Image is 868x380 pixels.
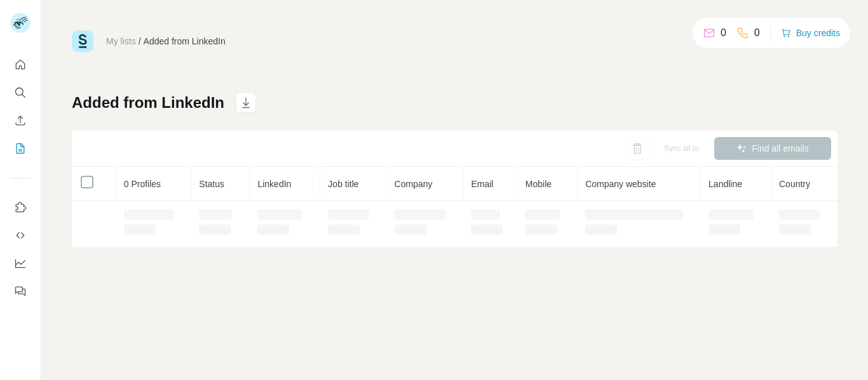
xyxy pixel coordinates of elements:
[10,280,31,303] button: Feedback
[257,179,291,189] span: LinkedIn
[10,53,31,76] button: Quick start
[709,179,742,189] span: Landline
[72,93,224,113] h1: Added from LinkedIn
[10,224,31,247] button: Use Surfe API
[779,179,810,189] span: Country
[10,137,31,160] button: My lists
[106,36,136,46] a: My lists
[10,252,31,275] button: Dashboard
[124,179,161,189] span: 0 Profiles
[139,35,141,48] li: /
[144,35,226,48] div: Added from LinkedIn
[10,196,31,219] button: Use Surfe on LinkedIn
[754,25,760,41] p: 0
[10,81,31,104] button: Search
[72,30,93,52] img: Surfe Logo
[721,25,726,41] p: 0
[10,109,31,132] button: Enrich CSV
[328,179,358,189] span: Job title
[199,179,224,189] span: Status
[471,179,493,189] span: Email
[395,179,433,189] span: Company
[781,24,840,42] button: Buy credits
[526,179,552,189] span: Mobile
[585,179,656,189] span: Company website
